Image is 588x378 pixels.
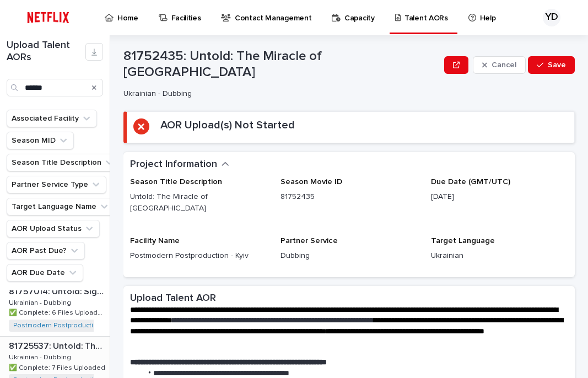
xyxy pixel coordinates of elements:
[473,56,526,74] button: Cancel
[280,178,342,186] span: Season Movie ID
[22,7,74,29] img: ifQbXi3ZQGMSEF7WDB7W
[9,362,107,372] p: ✅ Complete: 7 Files Uploaded
[9,339,107,352] p: 81725537: Untold: The Liver King
[130,178,222,186] span: Season Title Description
[7,110,97,127] button: Associated Facility
[7,242,85,260] button: AOR Past Due?
[130,159,217,171] h2: Project Information
[528,56,575,74] button: Save
[9,284,107,297] p: 81757014: Untold: Sign Stealer
[130,293,216,305] h2: Upload Talent AOR
[492,61,516,69] span: Cancel
[160,118,295,132] h2: AOR Upload(s) Not Started
[280,250,418,262] p: Dubbing
[431,237,495,245] span: Target Language
[7,220,100,237] button: AOR Upload Status
[7,264,83,282] button: AOR Due Date
[130,237,180,245] span: Facility Name
[130,191,267,214] p: Untold: The Miracle of [GEOGRAPHIC_DATA]
[280,237,338,245] span: Partner Service
[9,307,107,317] p: ✅ Complete: 6 Files Uploaded
[130,250,267,262] p: Postmodern Postproduction - Kyiv
[7,154,120,171] button: Season Title Description
[123,89,435,99] p: Ukrainian - Dubbing
[130,159,229,171] button: Project Information
[548,61,566,69] span: Save
[13,322,118,330] a: Postmodern Postproduction - Kyiv
[7,40,85,63] h1: Upload Talent AORs
[431,191,568,203] p: [DATE]
[431,178,510,186] span: Due Date (GMT/UTC)
[123,48,440,80] p: 81752435: Untold: The Miracle of [GEOGRAPHIC_DATA]
[7,132,74,149] button: Season MID
[7,176,106,193] button: Partner Service Type
[9,352,73,361] p: Ukrainian - Dubbing
[7,79,103,96] input: Search
[280,191,418,203] p: 81752435
[7,198,115,215] button: Target Language Name
[9,297,73,307] p: Ukrainian - Dubbing
[543,9,560,26] div: YD
[431,250,568,262] p: Ukrainian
